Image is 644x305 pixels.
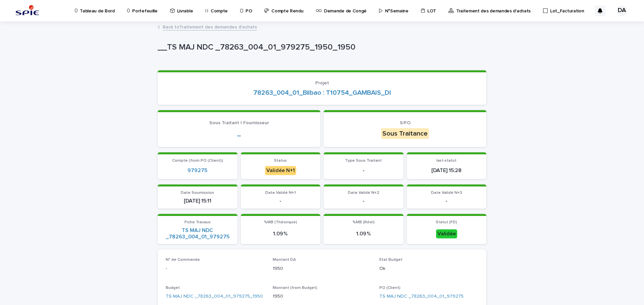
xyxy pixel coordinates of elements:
[187,167,207,174] a: 979275
[315,81,329,85] span: Projet
[379,265,478,272] p: Ok
[400,121,411,125] span: S/FO
[273,293,372,300] p: 1950
[245,231,317,237] p: 1.09 %
[166,286,180,290] span: Budget
[166,265,265,272] p: -
[328,167,399,174] p: -
[411,167,483,174] p: [DATE] 15:28
[348,191,379,195] span: Date Validé N+2
[436,220,457,224] span: Statut (FD)
[328,198,399,204] p: -
[273,258,296,262] span: Montant DA
[273,265,372,272] p: 1950
[253,89,391,97] a: 78263_004_01_Bilbao : T10754_GAMBAIS_DI
[353,220,375,224] span: %MB (Réel)
[274,159,287,163] span: Status
[265,191,296,195] span: Date Validé N+1
[264,220,297,224] span: %MB (Théorique)
[163,23,257,30] a: Back toTraitement des demandes d'achats
[431,191,462,195] span: Date Validé N+3
[166,293,263,300] a: TS MAJ NDC _78263_004_01_979275_1950
[379,293,464,300] a: TS MAJ NDC _78263_004_01_979275
[13,4,41,17] img: svstPd6MQfCT1uX1QGkG
[345,159,382,163] span: Type Sous Traitant
[184,220,211,224] span: Fiche Travaux
[162,227,233,240] a: TS MAJ NDC _78263_004_01_979275
[379,286,400,290] span: PO (Client)
[245,198,317,204] p: -
[411,198,483,204] p: -
[381,128,429,139] div: Sous Traitance
[162,198,233,204] p: [DATE] 15:11
[273,286,317,290] span: Montant (from Budget)
[436,229,457,238] div: Validée
[237,130,241,138] a: _
[181,191,214,195] span: Date Soumission
[158,43,484,52] p: __TS MAJ NDC _78263_004_01_979275_1950_1950
[265,166,296,175] div: Validée N+1
[209,121,269,125] span: Sous Traitant | Fournisseur
[172,159,223,163] span: Compte (from PO (Client))
[616,5,627,16] div: DA
[436,159,457,163] span: last-statut
[379,258,402,262] span: Etat Budget
[166,258,200,262] span: N° de Commande
[328,231,399,237] p: 1.09 %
